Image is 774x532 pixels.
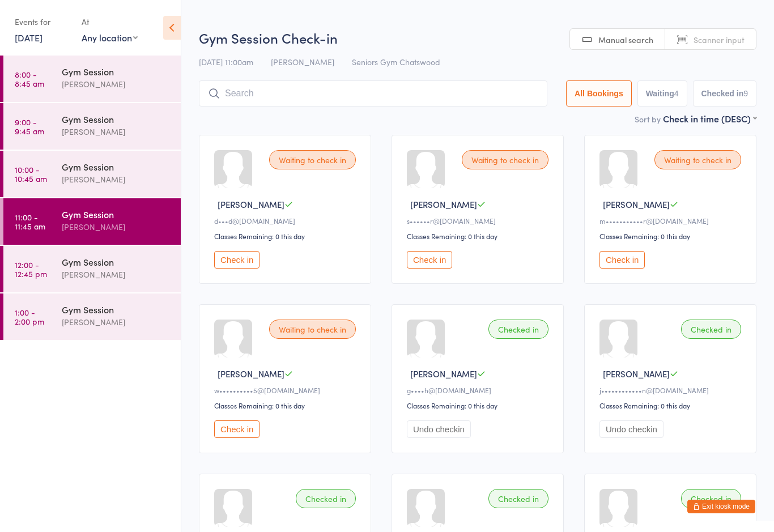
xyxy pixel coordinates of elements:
div: Classes Remaining: 0 this day [407,401,552,410]
button: Check in [214,420,260,438]
button: Check in [599,251,645,269]
div: Gym Session [62,303,171,316]
a: 8:00 -8:45 amGym Session[PERSON_NAME] [3,56,181,102]
span: [PERSON_NAME] [410,198,477,210]
div: m•••••••••••r@[DOMAIN_NAME] [599,216,745,225]
a: 10:00 -10:45 amGym Session[PERSON_NAME] [3,151,181,197]
div: Gym Session [62,113,171,125]
span: Scanner input [694,34,745,45]
span: [PERSON_NAME] [410,368,477,380]
span: [PERSON_NAME] [603,368,670,380]
span: Seniors Gym Chatswood [352,56,440,67]
span: [PERSON_NAME] [218,198,284,210]
div: [PERSON_NAME] [62,268,171,281]
span: [PERSON_NAME] [271,56,334,67]
div: g••••h@[DOMAIN_NAME] [407,385,552,395]
div: Gym Session [62,160,171,173]
a: 12:00 -12:45 pmGym Session[PERSON_NAME] [3,246,181,292]
button: All Bookings [566,80,632,107]
div: Gym Session [62,256,171,268]
input: Search [199,80,547,107]
a: 11:00 -11:45 amGym Session[PERSON_NAME] [3,198,181,245]
div: Waiting to check in [654,150,741,169]
a: 9:00 -9:45 amGym Session[PERSON_NAME] [3,103,181,150]
time: 12:00 - 12:45 pm [15,260,47,278]
time: 1:00 - 2:00 pm [15,308,44,326]
time: 8:00 - 8:45 am [15,70,44,88]
div: Classes Remaining: 0 this day [599,401,745,410]
button: Waiting4 [637,80,687,107]
div: Events for [15,12,70,31]
button: Check in [407,251,452,269]
div: Classes Remaining: 0 this day [407,231,552,241]
button: Undo checkin [407,420,471,438]
button: Undo checkin [599,420,664,438]
div: w••••••••••5@[DOMAIN_NAME] [214,385,359,395]
span: [PERSON_NAME] [603,198,670,210]
time: 9:00 - 9:45 am [15,117,44,135]
div: Classes Remaining: 0 this day [599,231,745,241]
span: [PERSON_NAME] [218,368,284,380]
div: Waiting to check in [269,320,356,339]
div: Classes Remaining: 0 this day [214,401,359,410]
button: Exit kiosk mode [687,500,755,513]
div: At [82,12,138,31]
button: Check in [214,251,260,269]
div: Checked in [681,489,741,508]
div: [PERSON_NAME] [62,125,171,138]
time: 11:00 - 11:45 am [15,212,45,231]
div: Gym Session [62,208,171,220]
div: Checked in [681,320,741,339]
div: s••••••r@[DOMAIN_NAME] [407,216,552,225]
div: [PERSON_NAME] [62,220,171,233]
button: Checked in9 [693,80,757,107]
div: Waiting to check in [462,150,548,169]
div: Waiting to check in [269,150,356,169]
div: 4 [674,89,679,98]
div: j••••••••••••n@[DOMAIN_NAME] [599,385,745,395]
div: [PERSON_NAME] [62,316,171,329]
a: 1:00 -2:00 pmGym Session[PERSON_NAME] [3,293,181,340]
div: Checked in [488,489,548,508]
span: [DATE] 11:00am [199,56,253,67]
div: [PERSON_NAME] [62,78,171,91]
div: Any location [82,31,138,44]
div: d•••d@[DOMAIN_NAME] [214,216,359,225]
div: Checked in [296,489,356,508]
a: [DATE] [15,31,42,44]
div: Checked in [488,320,548,339]
div: [PERSON_NAME] [62,173,171,186]
div: 9 [743,89,748,98]
div: Classes Remaining: 0 this day [214,231,359,241]
div: Check in time (DESC) [663,112,756,125]
h2: Gym Session Check-in [199,28,756,47]
time: 10:00 - 10:45 am [15,165,47,183]
span: Manual search [598,34,653,45]
div: Gym Session [62,65,171,78]
label: Sort by [635,113,661,125]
